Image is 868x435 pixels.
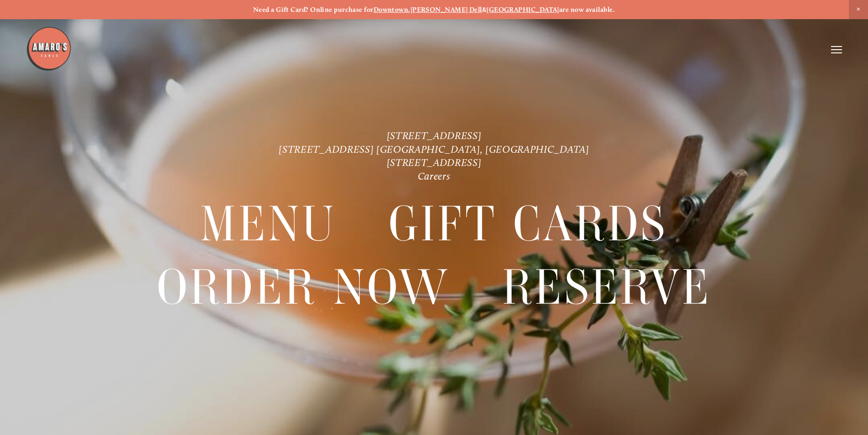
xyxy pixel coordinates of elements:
a: Reserve [502,255,711,318]
strong: & [482,5,487,14]
img: Amaro's Table [26,26,72,72]
a: Downtown [374,5,409,14]
a: [STREET_ADDRESS] [GEOGRAPHIC_DATA], [GEOGRAPHIC_DATA] [279,143,589,155]
a: [PERSON_NAME] Dell [411,5,482,14]
strong: , [408,5,410,14]
a: Careers [418,170,451,182]
a: Menu [200,192,336,254]
a: Order Now [157,255,450,318]
strong: are now available. [559,5,615,14]
strong: Need a Gift Card? Online purchase for [253,5,374,14]
a: [STREET_ADDRESS] [387,129,482,142]
span: Gift Cards [389,192,668,255]
a: Gift Cards [389,192,668,254]
span: Order Now [157,255,450,318]
a: [STREET_ADDRESS] [387,156,482,169]
span: Reserve [502,255,711,318]
a: [GEOGRAPHIC_DATA] [487,5,559,14]
span: Menu [200,192,336,255]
